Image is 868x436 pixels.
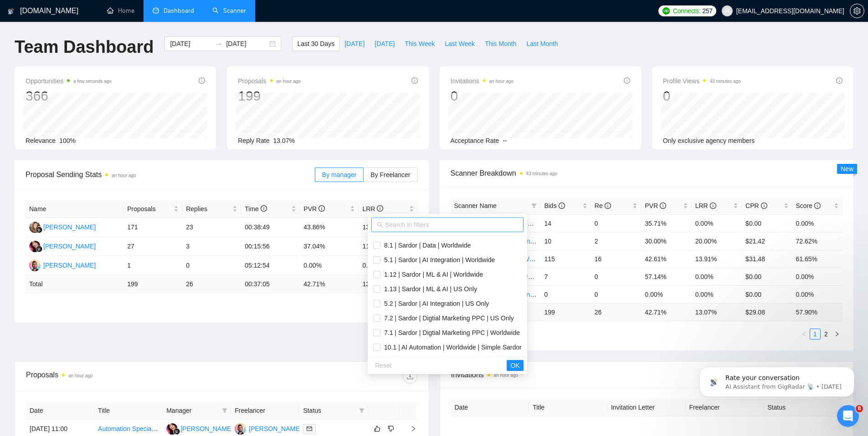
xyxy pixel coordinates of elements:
[792,303,842,321] td: 57.90 %
[799,329,810,340] button: left
[303,406,355,416] span: Status
[241,256,300,275] td: 05:12:54
[300,218,359,237] td: 43.86%
[742,303,792,321] td: $ 29.08
[540,303,591,321] td: 199
[836,77,842,84] span: info-circle
[292,36,339,51] button: Last 30 Days
[451,87,514,105] div: 0
[692,214,742,232] td: 0.00%
[199,77,205,84] span: info-circle
[380,300,489,307] span: 5.2 | Sardor | AI Integration | US Only
[837,405,859,427] iframe: Intercom live chat
[73,79,111,84] time: a few seconds ago
[238,137,269,144] span: Reply Rate
[540,214,591,232] td: 14
[107,7,134,15] a: homeHome
[249,424,301,434] div: [PERSON_NAME]
[595,202,611,209] span: Re
[411,77,418,84] span: info-circle
[29,222,41,233] img: NK
[380,256,495,264] span: 5.1 | Sardor | AI Integration | Worldwide
[641,303,691,321] td: 42.71 %
[745,202,767,209] span: CPR
[521,36,563,51] button: Last Month
[405,39,435,49] span: This Week
[300,256,359,275] td: 0.00%
[359,256,417,275] td: 0.00%
[380,271,483,278] span: 1.12 | Sardor | ML & AI | Worldwide
[507,360,523,371] button: OK
[540,250,591,268] td: 115
[796,202,821,209] span: Score
[231,402,299,420] th: Freelancer
[222,408,227,413] span: filter
[641,285,691,303] td: 0.00%
[377,205,383,212] span: info-circle
[182,275,241,293] td: 26
[761,203,767,209] span: info-circle
[692,285,742,303] td: 0.00%
[370,171,410,178] span: By Freelancer
[215,40,222,47] span: swap-right
[43,241,96,251] div: [PERSON_NAME]
[98,425,320,432] a: Automation Specialist for [DOMAIN_NAME] and OpenAI Vision API Integration
[238,76,301,86] span: Proposals
[605,203,611,209] span: info-circle
[792,285,842,303] td: 0.00%
[261,205,267,212] span: info-circle
[663,7,670,15] img: upwork-logo.png
[663,137,755,144] span: Only exclusive agency members
[59,137,76,144] span: 100%
[215,40,222,47] span: to
[742,250,792,268] td: $31.48
[43,260,96,270] div: [PERSON_NAME]
[832,329,842,340] button: right
[529,399,607,416] th: Title
[36,227,42,233] img: gigradar-bm.png
[26,169,315,180] span: Proposal Sending Stats
[29,261,96,269] a: AM[PERSON_NAME]
[123,218,182,237] td: 171
[526,39,558,49] span: Last Month
[480,36,521,51] button: This Month
[510,360,519,370] span: OK
[591,268,641,285] td: 0
[180,424,233,434] div: [PERSON_NAME]
[359,218,417,237] td: 13.45%
[641,250,691,268] td: 42.61%
[531,203,537,208] span: filter
[380,285,477,293] span: 1.13 | Sardor | ML & AI | US Only
[43,222,96,232] div: [PERSON_NAME]
[182,218,241,237] td: 23
[529,199,539,213] span: filter
[112,173,136,178] time: an hour ago
[663,87,741,105] div: 0
[273,137,295,144] span: 13.07%
[123,200,182,218] th: Proposals
[212,7,246,15] a: searchScanner
[164,7,194,15] span: Dashboard
[403,373,417,380] span: download
[702,6,712,16] span: 257
[385,423,396,434] button: dislike
[841,165,853,172] span: New
[300,275,359,293] td: 42.71 %
[94,402,163,420] th: Title
[235,423,246,435] img: AM
[36,246,42,252] img: gigradar-bm.png
[686,348,868,411] iframe: Intercom notifications message
[673,6,700,16] span: Connects:
[403,369,417,384] button: download
[607,399,686,416] th: Invitation Letter
[26,200,123,218] th: Name
[307,426,312,431] span: mail
[29,242,96,249] a: NK[PERSON_NAME]
[170,39,211,49] input: Start date
[29,241,41,252] img: NK
[377,222,383,228] span: search
[709,79,740,84] time: 43 minutes ago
